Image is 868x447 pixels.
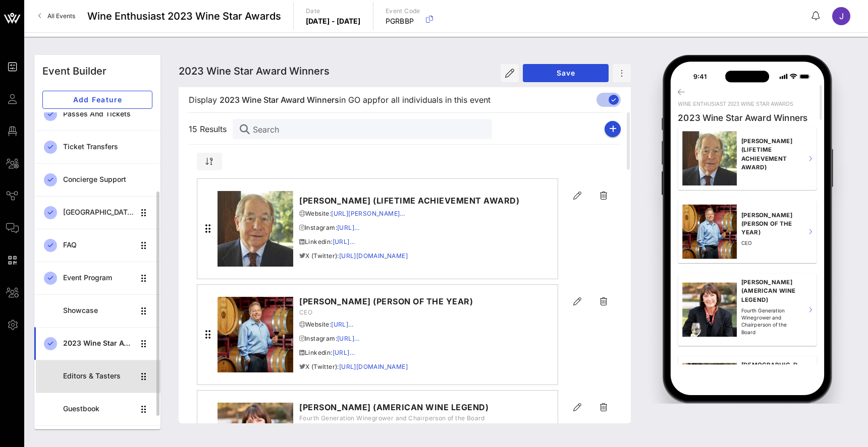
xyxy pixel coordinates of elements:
[34,327,160,360] a: 2023 Wine Star Award Winners
[299,334,473,344] span: Instagram:
[331,321,353,328] a: [URL]…
[386,16,420,26] p: PGRBBP
[51,95,144,104] span: Add Feature
[331,210,405,217] a: [URL][PERSON_NAME]…
[32,8,81,24] a: All Events
[34,163,160,196] a: Concierge Support
[299,195,519,207] span: [PERSON_NAME] (LIFETIME ACHIEVEMENT AWARD)
[87,9,281,24] span: Wine Enthusiast 2023 Wine Star Awards
[63,372,134,380] div: Editors & Tasters
[63,175,152,184] div: Concierge Support
[63,208,134,217] div: [GEOGRAPHIC_DATA] Venue Map
[337,224,359,231] a: [URL]…
[299,348,473,358] span: Linkedin:
[333,238,355,245] a: [URL]…
[34,196,160,229] a: [GEOGRAPHIC_DATA] Venue Map
[531,69,601,77] span: Save
[678,100,817,108] div: Wine Enthusiast 2023 Wine Star Awards
[63,306,134,315] div: Showcase
[189,94,491,106] span: Display in GO app
[34,360,160,393] a: Editors & Tasters
[299,413,489,423] span: Fourth Generation Winegrower and Chairperson of the Board
[299,401,489,413] span: [PERSON_NAME] (AMERICAN WINE LEGEND)
[839,11,844,21] span: J
[34,98,160,131] a: Passes and Tickets
[34,131,160,163] a: Ticket Transfers
[47,12,75,20] span: All Events
[299,209,519,219] span: Website:
[63,110,152,118] div: Passes and Tickets
[339,252,408,260] a: [URL][DOMAIN_NAME]
[189,123,233,135] span: 15 Results
[63,405,134,413] div: Guestbook
[741,239,799,246] p: CEO
[299,295,473,307] span: [PERSON_NAME] (PERSON OF THE YEAR)
[678,112,817,123] div: 2023 Wine Star Award Winners
[523,64,609,82] button: Save
[42,91,152,109] button: Add Feature
[339,363,408,370] a: [URL][DOMAIN_NAME]
[333,349,355,356] a: [URL]…
[741,278,799,304] p: [PERSON_NAME] (AMERICAN WINE LEGEND)
[299,251,519,261] span: X (Twitter):
[299,307,473,317] span: CEO
[299,362,473,372] span: X (Twitter):
[299,320,473,330] span: Website:
[386,6,420,16] p: Event Code
[377,94,491,106] span: for all individuals in this event
[306,6,361,16] p: Date
[220,94,339,106] span: 2023 Wine Star Award Winners
[34,262,160,294] a: Event Program
[63,143,152,151] div: Ticket Transfers
[741,360,799,404] p: [DEMOGRAPHIC_DATA][PERSON_NAME] (WINE EXECUTIVE OF THE YEAR)
[34,393,160,425] a: Guestbook
[63,241,134,249] div: FAQ
[306,16,361,26] p: [DATE] - [DATE]
[741,210,799,236] p: [PERSON_NAME] (PERSON OF THE YEAR)
[179,65,330,77] span: 2023 Wine Star Award Winners
[42,63,106,79] div: Event Builder
[299,237,519,247] span: Linkedin:
[34,229,160,262] a: FAQ
[832,7,850,25] div: J
[741,306,799,336] p: Fourth Generation Winegrower and Chairperson of the Board
[63,274,134,282] div: Event Program
[34,294,160,327] a: Showcase
[299,223,519,233] span: Instagram:
[741,137,799,171] p: [PERSON_NAME] (LIFETIME ACHIEVEMENT AWARD)
[63,339,134,348] div: 2023 Wine Star Award Winners
[337,335,359,342] a: [URL]…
